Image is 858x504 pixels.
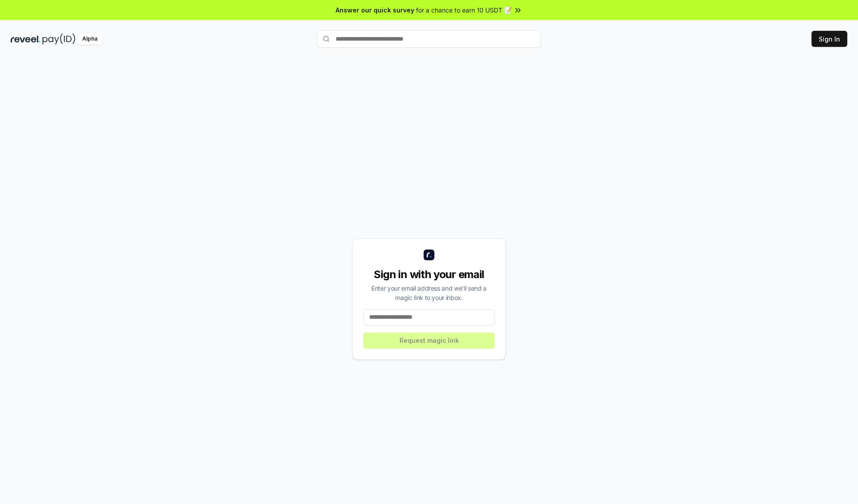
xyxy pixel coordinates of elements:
img: reveel_dark [11,33,41,45]
img: logo_small [424,250,434,260]
img: pay_id [42,33,76,45]
div: Enter your email address and we’ll send a magic link to your inbox. [363,283,495,302]
div: Alpha [77,33,102,45]
div: Sign in with your email [363,267,495,282]
button: Sign In [812,31,847,47]
span: Answer our quick survey [336,5,414,15]
span: for a chance to earn 10 USDT 📝 [416,5,512,15]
